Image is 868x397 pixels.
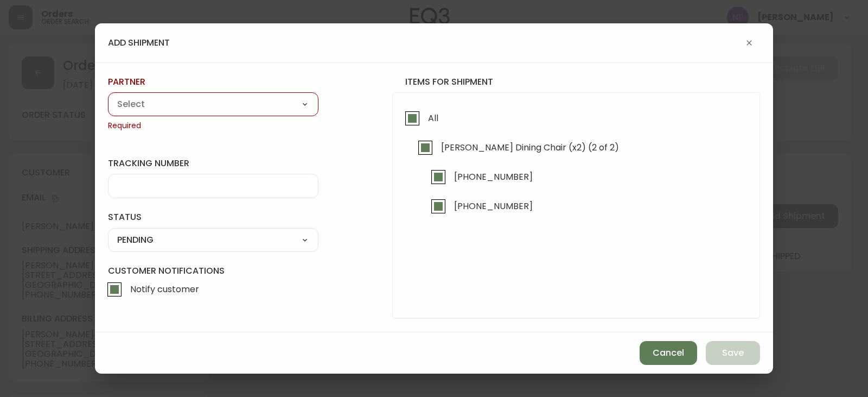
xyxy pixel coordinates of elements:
h4: items for shipment [392,76,760,88]
label: Customer Notifications [108,265,318,302]
span: Notify customer [130,283,199,295]
h4: add shipment [108,37,170,49]
span: Required [108,121,318,131]
label: partner [108,76,318,88]
span: Cancel [653,347,684,359]
span: [PHONE_NUMBER] [454,200,533,212]
button: Cancel [640,341,697,365]
label: tracking number [108,157,318,169]
span: All [428,112,438,124]
label: status [108,211,318,223]
span: [PERSON_NAME] Dining Chair (x2) (2 of 2) [441,142,619,153]
span: [PHONE_NUMBER] [454,171,533,182]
